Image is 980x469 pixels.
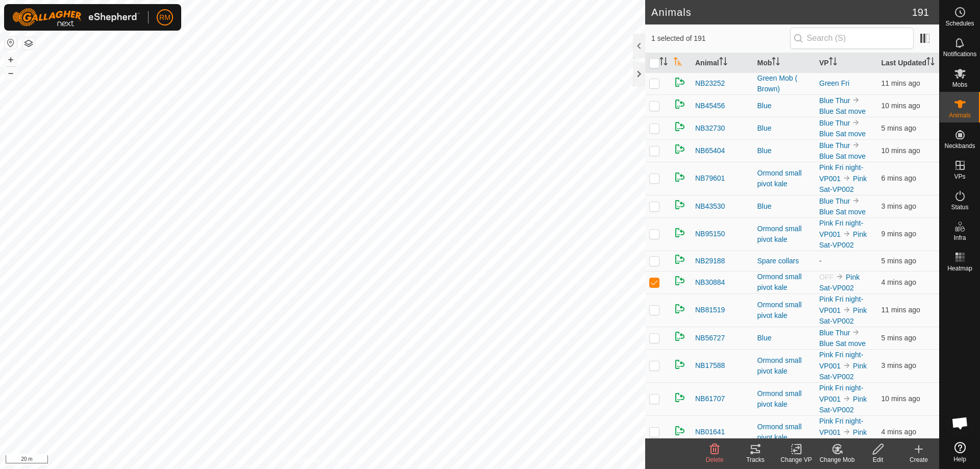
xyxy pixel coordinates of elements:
img: returning on [674,98,686,110]
span: 20 Sept 2025, 12:30 pm [881,361,916,369]
span: OFF [819,273,834,281]
img: returning on [674,330,686,342]
a: Blue Sat move [819,152,866,160]
img: returning on [674,391,686,404]
span: NB30884 [695,277,725,288]
span: NB17588 [695,360,725,371]
span: NB43530 [695,201,725,212]
span: Help [953,456,966,462]
a: Pink Sat-VP002 [819,175,867,193]
span: 20 Sept 2025, 12:24 pm [881,394,920,403]
span: 20 Sept 2025, 12:30 pm [881,202,916,210]
a: Blue Sat move [819,130,866,138]
th: Mob [753,53,816,73]
img: returning on [674,171,686,183]
img: to [843,174,851,182]
span: NB95150 [695,229,725,239]
div: Edit [857,455,898,464]
div: Blue [757,333,812,343]
p-sorticon: Activate to sort [674,59,682,67]
div: Ormond small pivot kale [757,422,812,443]
a: Pink Sat-VP002 [819,395,867,414]
span: NB01641 [695,427,725,437]
span: VPs [954,174,965,180]
span: NB79601 [695,173,725,184]
div: Ormond small pivot kale [757,168,812,189]
span: RM [159,12,170,23]
span: 20 Sept 2025, 12:24 pm [881,102,920,110]
img: to [852,141,860,149]
p-sorticon: Activate to sort [926,59,935,67]
img: to [852,118,860,127]
img: returning on [674,199,686,211]
button: Map Layers [22,37,35,50]
app-display-virtual-paddock-transition: - [819,257,822,265]
a: Pink Sat-VP002 [819,273,860,292]
div: Ormond small pivot kale [757,224,812,245]
input: Search (S) [790,28,914,49]
span: 20 Sept 2025, 12:30 pm [881,278,916,286]
img: returning on [674,227,686,239]
img: to [852,96,860,104]
img: to [852,328,860,336]
span: Schedules [945,20,974,27]
span: 191 [912,5,929,20]
span: Animals [949,112,971,118]
span: Notifications [943,51,976,57]
img: Gallagher Logo [12,8,140,27]
img: returning on [674,76,686,88]
img: returning on [674,120,686,133]
a: Help [940,438,980,466]
span: Neckbands [944,143,975,149]
th: VP [815,53,877,73]
div: Ormond small pivot kale [757,300,812,321]
a: Blue Thur [819,141,850,150]
h2: Animals [651,6,912,18]
img: to [843,306,851,314]
button: – [5,67,17,79]
a: Blue Sat move [819,107,866,115]
a: Green Fri [819,79,849,87]
span: 20 Sept 2025, 12:24 pm [881,230,916,238]
a: Blue Sat move [819,208,866,216]
span: NB23252 [695,78,725,89]
a: Pink Fri night-VP001 [819,163,863,183]
span: NB29188 [695,256,725,266]
a: Blue Thur [819,96,850,105]
div: Green Mob ( Brown) [757,73,812,94]
span: NB65404 [695,145,725,156]
span: Status [951,204,968,210]
span: 20 Sept 2025, 12:23 pm [881,79,920,87]
p-sorticon: Activate to sort [829,59,837,67]
span: 1 selected of 191 [651,33,790,44]
div: Change VP [776,455,817,464]
span: Heatmap [947,265,972,271]
span: 20 Sept 2025, 12:29 pm [881,334,916,342]
span: NB45456 [695,101,725,111]
img: returning on [674,253,686,265]
img: to [843,394,851,403]
p-sorticon: Activate to sort [719,59,727,67]
a: Blue Sat move [819,339,866,348]
img: to [843,361,851,369]
img: returning on [674,275,686,287]
div: Spare collars [757,256,812,266]
div: Open chat [945,408,975,438]
div: Blue [757,101,812,111]
a: Pink Fri night-VP001 [819,219,863,238]
img: to [836,273,844,281]
span: 20 Sept 2025, 12:29 pm [881,428,916,436]
div: Create [898,455,939,464]
th: Animal [691,53,753,73]
img: returning on [674,303,686,315]
img: to [843,230,851,238]
a: Pink Sat-VP002 [819,362,867,381]
span: NB61707 [695,393,725,404]
span: Delete [706,456,724,463]
a: Pink Fri night-VP001 [819,384,863,403]
img: returning on [674,143,686,155]
div: Blue [757,145,812,156]
div: Blue [757,201,812,212]
button: Reset Map [5,37,17,49]
span: Mobs [952,82,967,88]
